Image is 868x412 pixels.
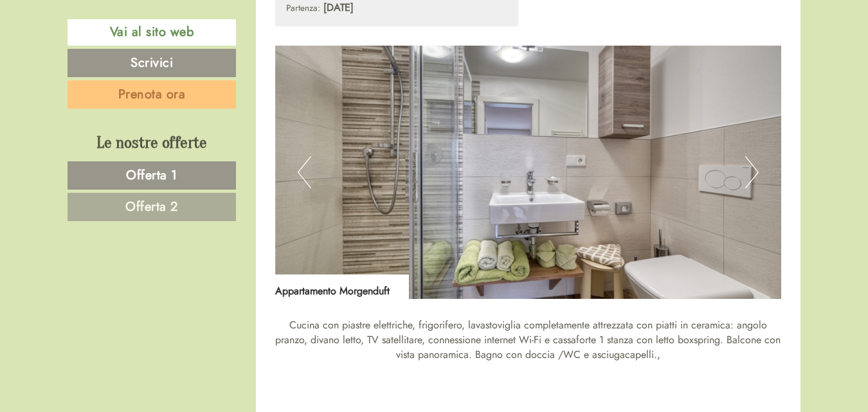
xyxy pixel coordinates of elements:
[225,10,282,31] div: martedì
[10,35,193,74] div: Buon giorno, come possiamo aiutarla?
[19,37,186,48] div: Ferienwohnungen Kreuzwegerhof
[275,46,782,299] img: image
[440,333,507,361] button: Invia
[275,274,409,299] div: Appartamento Morgenduft
[68,19,236,46] a: Vai al sito web
[19,62,186,71] small: 18:45
[298,156,311,188] button: Previous
[275,318,782,363] p: Cucina con piastre elettriche, frigorifero, lavastoviglia completamente attrezzata con piatti in ...
[125,197,178,216] span: Offerta 2
[126,166,177,184] span: Offerta 1
[745,156,759,188] button: Next
[68,49,236,77] a: Scrivici
[286,1,320,14] small: Partenza:
[68,131,236,155] div: Le nostre offerte
[68,80,236,109] a: Prenota ora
